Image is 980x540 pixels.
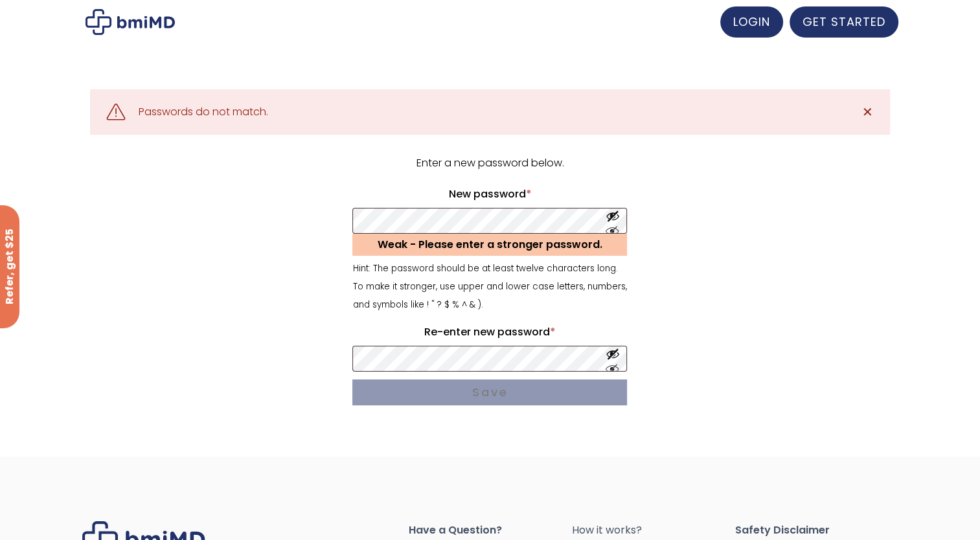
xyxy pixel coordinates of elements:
span: GET STARTED [803,14,885,30]
span: Have a Question? [409,521,572,539]
button: Save [352,379,627,405]
label: New password [352,184,627,205]
div: Passwords do not match. [139,103,268,121]
div: Weak - Please enter a stronger password. [352,234,627,256]
small: Hint: The password should be at least twelve characters long. To make it stronger, use upper and ... [352,260,627,314]
button: Show password [606,208,620,232]
a: LOGIN [720,6,783,38]
button: Show password [606,347,620,371]
label: Re-enter new password [352,322,627,343]
span: Safety Disclaimer [735,521,898,539]
img: My account [85,9,175,35]
p: Enter a new password below. [350,154,629,172]
span: ✕ [861,103,872,121]
a: How it works? [571,521,735,539]
span: LOGIN [733,14,770,30]
a: GET STARTED [790,6,898,38]
a: ✕ [854,99,880,125]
